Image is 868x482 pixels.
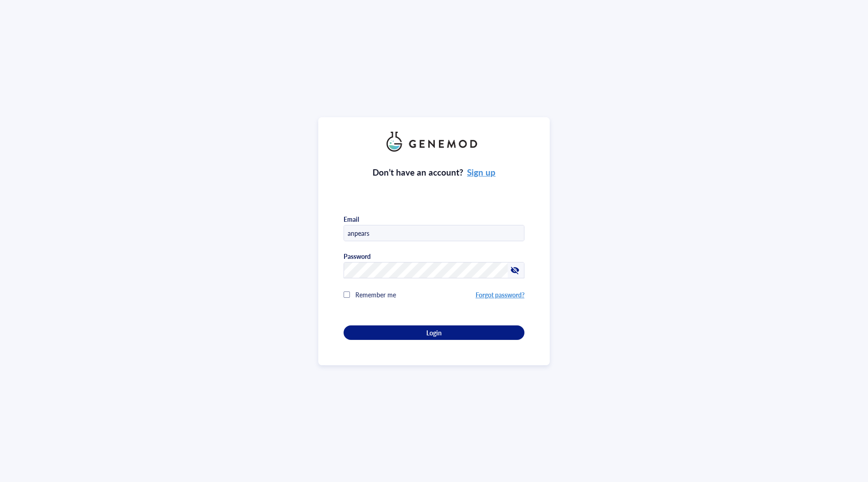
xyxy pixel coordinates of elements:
img: genemod_logo_light-BcqUzbGq.png [387,132,481,152]
div: Password [344,252,371,260]
button: Login [344,325,524,340]
span: Remember me [355,290,396,299]
a: Forgot password? [476,290,524,299]
div: Email [344,215,359,223]
a: Sign up [467,166,495,178]
div: Don’t have an account? [373,166,496,179]
span: Login [426,329,442,337]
